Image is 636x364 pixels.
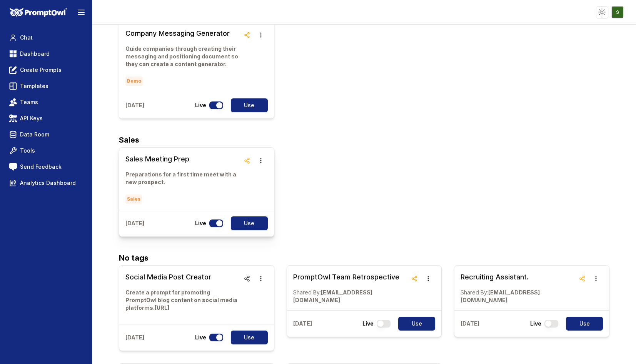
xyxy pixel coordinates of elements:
p: [DATE] [293,320,312,327]
span: Create Prompts [20,66,62,74]
span: Shared By: [461,289,488,296]
span: Data Room [20,131,49,138]
p: Live [195,101,206,109]
img: ACg8ocKzQA5sZIhSfHl4qZiZGWNIJ57aHua1iTAA8qHBENU3D3RYog=s96-c [612,7,623,18]
p: [DATE] [461,320,479,327]
h2: Sales [119,134,609,146]
button: Use [398,317,435,331]
a: Dashboard [6,47,86,61]
span: Demo [125,76,143,86]
button: Use [231,216,268,230]
span: Teams [20,98,38,106]
span: Tools [20,147,35,155]
h2: No tags [119,252,609,264]
p: Preparations for a first time meet with a new prospect. [125,171,240,186]
p: [EMAIL_ADDRESS][DOMAIN_NAME] [293,289,408,304]
a: Analytics Dashboard [6,176,86,190]
a: Recruiting Assistant.Shared By:[EMAIL_ADDRESS][DOMAIN_NAME] [461,272,575,304]
span: Analytics Dashboard [20,179,76,187]
img: PromptOwl [10,8,67,17]
a: Templates [6,79,86,93]
span: Chat [20,34,33,42]
p: Live [362,320,374,327]
a: Tools [6,144,86,158]
img: feedback [9,163,17,171]
span: Sales [125,194,142,204]
a: Use [226,98,268,112]
span: Send Feedback [20,163,62,171]
p: Guide companies through creating their messaging and positioning document so they can create a co... [125,45,240,68]
h3: Recruiting Assistant. [461,272,575,283]
p: Create a prompt for promoting PromptOwl blog content on social media platforms.[URL] [125,289,240,312]
h3: Social Media Post Creator [125,272,240,283]
a: Send Feedback [6,160,86,174]
p: [DATE] [125,334,144,341]
h3: Company Messaging Generator [125,28,240,39]
a: Company Messaging GeneratorGuide companies through creating their messaging and positioning docum... [125,28,240,86]
p: [DATE] [125,219,144,227]
a: Use [561,317,603,331]
button: Use [231,331,268,344]
h3: Sales Meeting Prep [125,154,240,165]
a: Social Media Post CreatorCreate a prompt for promoting PromptOwl blog content on social media pla... [125,272,240,318]
button: Use [566,317,603,331]
a: Sales Meeting PrepPreparations for a first time meet with a new prospect.Sales [125,154,240,204]
p: Live [195,219,206,227]
p: Live [530,320,541,327]
a: Create Prompts [6,63,86,77]
p: [DATE] [125,101,144,109]
a: Chat [6,31,86,45]
span: Dashboard [20,50,50,58]
p: [EMAIL_ADDRESS][DOMAIN_NAME] [461,289,575,304]
a: Use [226,331,268,344]
span: Shared By: [293,289,321,296]
a: PromptOwl Team RetrospectiveShared By:[EMAIL_ADDRESS][DOMAIN_NAME] [293,272,408,304]
a: Teams [6,95,86,109]
a: Data Room [6,128,86,141]
h3: PromptOwl Team Retrospective [293,272,408,283]
p: Live [195,334,206,341]
span: Templates [20,82,48,90]
a: Use [394,317,435,331]
button: Use [231,98,268,112]
span: API Keys [20,115,43,122]
a: Use [226,216,268,230]
a: API Keys [6,111,86,125]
